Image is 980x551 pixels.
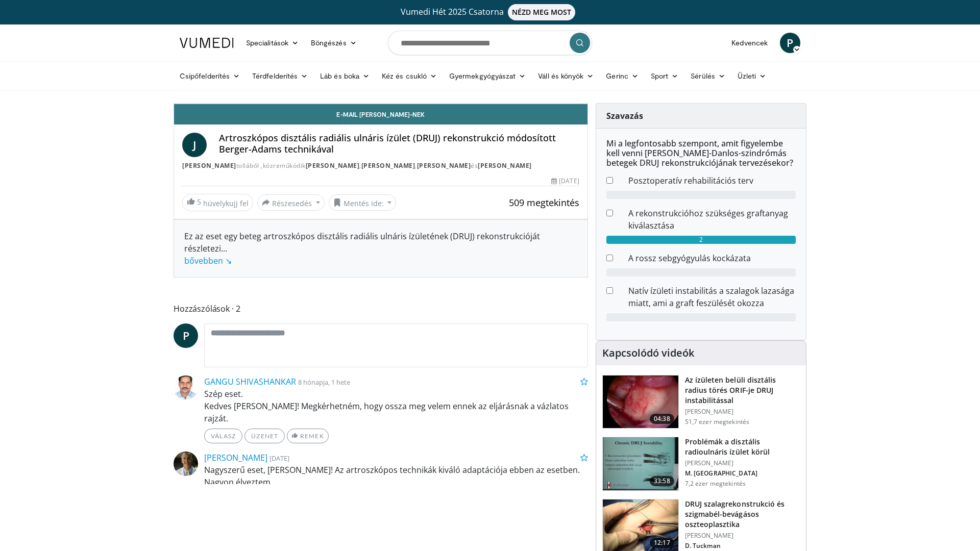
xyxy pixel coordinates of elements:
[443,66,532,86] a: Gyermekgyógyászat
[252,71,298,80] font: Térdfelderítés
[731,38,768,47] font: Kedvencek
[204,464,580,488] font: Nagyszerű eset, [PERSON_NAME]! Az artroszkópos technikák kiváló adaptációja ebben az esetben. Nag...
[628,285,794,309] font: Natív ízületi instabilitás a szalagok lazasága miatt, ami a graft feszülését okozza
[244,429,285,443] a: Üzenet
[211,432,236,440] font: Válasz
[236,303,240,314] font: 2
[654,477,670,485] font: 33:58
[221,243,227,254] font: ...
[174,66,246,86] a: Csípőfelderítés
[180,71,230,80] font: Csípőfelderítés
[685,417,750,426] font: 51,7 ezer megtekintés
[628,208,788,231] font: A rekonstrukcióhoz szükséges graftanyag kiválasztása
[401,6,504,17] font: Vumedi Hét 2025 Csatorna
[184,255,232,266] a: bővebben ↘
[180,38,234,48] img: VuMedi logó
[182,194,253,211] a: 5 hüvelykujj fel
[738,71,756,80] font: Üzleti
[538,71,583,80] font: Váll és könyök
[203,198,249,208] font: hüvelykujj fel
[787,35,793,50] font: P
[645,66,684,86] a: Sport
[329,194,397,211] button: Mentés ide:
[359,161,361,170] font: ,
[269,454,289,463] font: [DATE]
[603,375,678,429] img: f205fea7-5dbf-4452-aea8-dd2b960063ad.150x105_q85_crop-smart_upscale.jpg
[305,33,363,53] a: Böngészés
[512,7,572,17] font: NÉZD MEG MOST
[685,531,734,540] font: [PERSON_NAME]
[417,161,471,170] font: [PERSON_NAME]
[471,161,478,170] font: és
[685,469,757,478] font: M. [GEOGRAPHIC_DATA]
[193,137,196,152] font: J
[246,66,314,86] a: Térdfelderítés
[388,31,592,55] input: Keresési témák, beavatkozások
[602,437,800,491] a: 33:58 Problémák a disztális radioulnáris ízület körül [PERSON_NAME] M. [GEOGRAPHIC_DATA] 7,2 ezer...
[685,541,721,550] font: D. Tuckman
[685,375,776,405] font: Az ízületen belüli disztális radius törés ORIF-je DRUJ instabilitással
[204,400,569,424] font: Kedves [PERSON_NAME]! Megkérhetném, hogy ossza meg velem ennek az eljárásnak a vázlatos rajzát.
[311,38,347,47] font: Böngészés
[606,138,793,168] font: Mi a legfontosabb szempont, amit figyelembe kell venni [PERSON_NAME]-Danlos-szindrómás betegek DR...
[606,110,643,121] font: Szavazás
[684,66,731,86] a: Sérülés
[628,253,751,264] font: A rossz sebgyógyulás kockázata
[174,375,198,400] img: Avatar
[603,437,678,490] img: bbb4fcc0-f4d3-431b-87df-11a0caa9bf74.150x105_q85_crop-smart_upscale.jpg
[181,4,799,20] a: Vumedi Hét 2025 CsatornaNÉZD MEG MOST
[685,499,785,529] font: DRUJ szalagrekonstrukció és szigmabél-bevágásos oszteoplasztika
[361,161,415,170] font: [PERSON_NAME]
[628,175,753,186] font: Posztoperatív rehabilitációs terv
[257,194,325,211] button: Részesedés
[654,414,670,423] font: 04:38
[182,161,236,170] a: [PERSON_NAME]
[449,71,516,80] font: Gyermekgyógyászat
[219,132,556,155] font: Artroszkópos disztális radiális ulnáris ízület (DRUJ) rekonstrukció módosított Berger-Adams techn...
[699,235,703,244] font: 2
[654,538,670,547] font: 12:17
[182,133,207,157] a: J
[204,376,296,387] a: GANGU SHIVASHANKAR
[685,479,746,488] font: 7,2 ezer megtekintés
[532,66,600,86] a: Váll és könyök
[691,71,715,80] font: Sérülés
[602,346,694,360] font: Kapcsolódó videók
[725,33,774,53] a: Kedvencek
[300,432,324,440] font: Remek
[174,104,587,124] a: E-mail [PERSON_NAME]-nek
[336,111,425,118] font: E-mail [PERSON_NAME]-nek
[382,71,427,80] font: Kéz és csukló
[174,323,198,348] a: P
[651,71,668,80] font: Sport
[236,161,263,170] font: tollából ,
[314,66,376,86] a: Láb és boka
[344,198,384,208] font: Mentés ide:
[204,429,242,443] a: Válasz
[320,71,359,80] font: Láb és boka
[174,452,198,476] img: Avatar
[204,388,243,399] font: Szép eset.
[509,196,579,209] font: 509 megtekintés
[606,71,628,80] font: Gerinc
[272,198,312,208] font: Részesedés
[602,375,800,429] a: 04:38 Az ízületen belüli disztális radius törés ORIF-je DRUJ instabilitással [PERSON_NAME] 51,7 e...
[306,161,360,170] a: [PERSON_NAME]
[415,161,417,170] font: ,
[600,66,645,86] a: Gerinc
[251,432,278,440] font: Üzenet
[731,66,773,86] a: Üzleti
[263,161,306,170] font: közreműködik
[685,437,770,457] font: Problémák a disztális radioulnáris ízület körül
[780,33,800,53] a: P
[204,452,267,463] font: [PERSON_NAME]
[240,33,305,53] a: Specialitások
[685,459,734,467] font: [PERSON_NAME]
[174,303,230,314] font: Hozzászólások
[184,231,540,254] font: Ez az eset egy beteg artroszkópos disztális radiális ulnáris ízületének (DRUJ) rekonstrukcióját r...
